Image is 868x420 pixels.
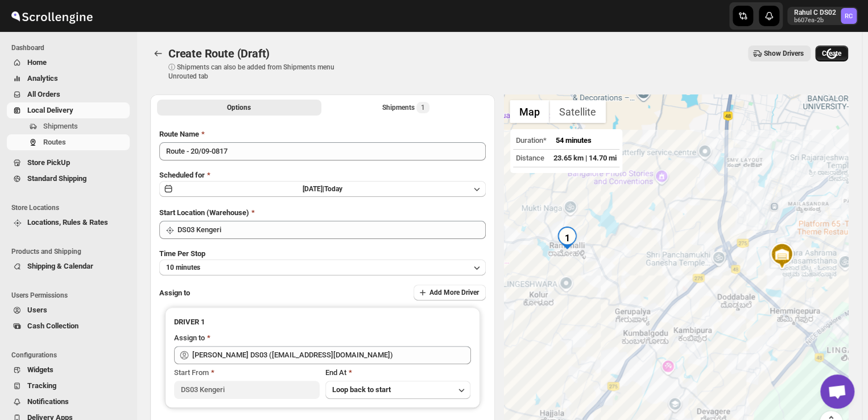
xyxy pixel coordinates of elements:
div: Assign to [174,332,205,344]
span: Show Drivers [764,49,804,58]
span: Route Name [159,130,199,138]
span: Start Location (Warehouse) [159,208,249,217]
button: Locations, Rules & Rates [7,215,130,230]
button: Analytics [7,71,130,87]
span: Analytics [27,74,58,83]
span: Home [27,58,47,67]
img: ScrollEngine [9,2,94,30]
span: Users Permissions [11,291,131,300]
button: Selected Shipments [324,100,488,116]
span: 1 [421,103,425,112]
button: Users [7,302,130,318]
button: [DATE]|Today [159,181,486,197]
button: Show street map [510,100,549,123]
span: Create Route (Draft) [168,47,270,60]
span: Shipping & Calendar [27,262,93,270]
button: Shipments [7,118,130,134]
input: Search location [177,221,486,239]
span: Loop back to start [332,385,391,394]
p: Rahul C DS02 [794,8,836,17]
span: Configurations [11,351,131,360]
h3: DRIVER 1 [174,316,471,328]
span: All Orders [27,90,60,98]
button: Add More Driver [414,285,486,300]
span: Distance [516,154,544,162]
span: 23.65 km | 14.70 mi [553,154,617,162]
span: Local Delivery [27,106,73,114]
button: 10 minutes [159,260,486,275]
span: 54 minutes [556,136,592,145]
span: Store PickUp [27,158,70,167]
span: Start From [174,368,209,377]
button: Loop back to start [325,381,471,399]
span: Standard Shipping [27,174,86,183]
span: Locations, Rules & Rates [27,218,108,227]
span: Tracking [27,381,56,390]
button: Notifications [7,394,130,410]
button: All Route Options [157,100,321,116]
p: ⓘ Shipments can also be added from Shipments menu Unrouted tab [168,63,348,81]
span: [DATE] | [303,185,324,193]
span: Dashboard [11,43,131,52]
button: Cash Collection [7,318,130,334]
span: 10 minutes [166,263,200,272]
div: Open chat [820,374,854,409]
div: 1 [556,227,578,249]
button: Show Drivers [748,46,811,61]
button: Routes [150,46,166,61]
input: Search assignee [192,346,471,364]
button: Show satellite imagery [549,100,606,123]
div: End At [325,367,471,378]
span: Store Locations [11,203,131,212]
div: Shipments [382,102,429,113]
span: Scheduled for [159,171,205,179]
span: Cash Collection [27,322,78,330]
span: Notifications [27,397,69,406]
span: Time Per Stop [159,249,205,258]
span: Options [227,103,251,112]
span: Duration* [516,136,547,145]
p: b607ea-2b [794,17,836,24]
button: All Orders [7,87,130,102]
button: Tracking [7,378,130,394]
button: Widgets [7,362,130,378]
span: Users [27,306,47,314]
button: Routes [7,134,130,150]
button: Home [7,55,130,71]
span: Rahul C DS02 [841,8,857,24]
button: User menu [787,7,858,25]
span: Routes [43,138,66,146]
span: Today [324,185,342,193]
span: Assign to [159,289,190,297]
span: Widgets [27,365,53,374]
button: Shipping & Calendar [7,258,130,274]
span: Products and Shipping [11,247,131,256]
span: Shipments [43,122,78,130]
input: Eg: Bengaluru Route [159,142,486,160]
span: Add More Driver [429,288,479,297]
text: RC [845,13,853,20]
